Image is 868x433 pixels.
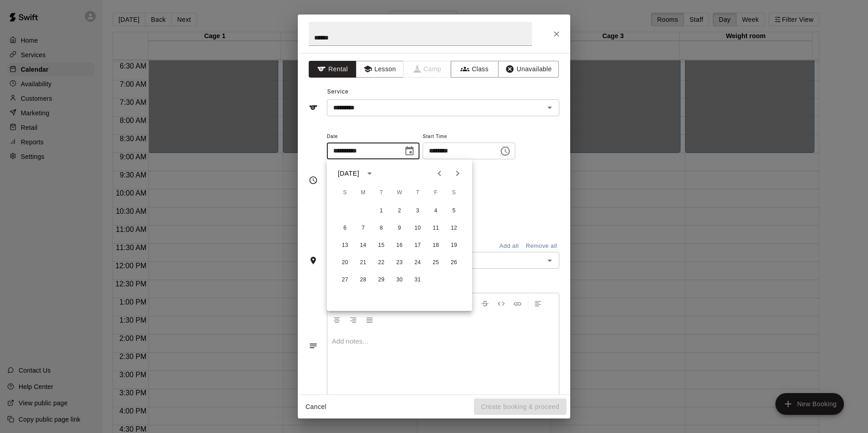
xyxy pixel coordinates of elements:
span: Wednesday [391,184,408,202]
button: Justify Align [362,311,377,328]
button: 26 [446,255,462,271]
button: 7 [355,220,371,236]
svg: Service [309,103,318,112]
span: Tuesday [373,184,390,202]
span: Camps can only be created in the Services page [404,61,451,78]
svg: Timing [309,176,318,185]
button: 24 [409,255,426,271]
button: Cancel [301,399,330,415]
button: Open [543,101,556,114]
button: Left Align [530,295,546,311]
button: Previous month [430,164,449,182]
button: 4 [428,203,444,219]
button: 19 [446,237,462,254]
button: 25 [428,255,444,271]
button: Rental [309,61,356,78]
button: 5 [446,203,462,219]
button: Choose date, selected date is Aug 23, 2025 [400,142,419,160]
button: 27 [337,272,353,288]
button: 20 [337,255,353,271]
span: Start Time [423,131,515,143]
button: 10 [409,220,426,236]
button: Add all [494,239,523,253]
button: 9 [391,220,408,236]
button: 30 [391,272,408,288]
button: Insert Link [510,295,525,311]
svg: Rooms [309,256,318,265]
button: Next month [449,164,467,182]
button: 29 [373,272,390,288]
button: Class [451,61,498,78]
button: Close [548,26,565,42]
button: 11 [428,220,444,236]
button: Center Align [329,311,345,328]
span: Saturday [446,184,462,202]
button: Insert Code [493,295,509,311]
button: 13 [337,237,353,254]
button: 1 [373,203,390,219]
button: Format Strikethrough [477,295,493,311]
div: [DATE] [338,169,359,178]
button: 8 [373,220,390,236]
button: 2 [391,203,408,219]
button: 3 [409,203,426,219]
button: Open [543,254,556,267]
span: Service [327,89,349,95]
span: Thursday [409,184,426,202]
button: 23 [391,255,408,271]
button: 17 [409,237,426,254]
button: 28 [355,272,371,288]
span: Monday [355,184,371,202]
button: Lesson [356,61,404,78]
button: 6 [337,220,353,236]
button: 12 [446,220,462,236]
span: Friday [428,184,444,202]
svg: Notes [309,341,318,350]
button: calendar view is open, switch to year view [362,166,377,181]
span: Date [327,131,419,143]
button: 14 [355,237,371,254]
button: Remove all [523,239,559,253]
button: 21 [355,255,371,271]
span: Sunday [337,184,353,202]
button: 31 [409,272,426,288]
button: Choose time, selected time is 5:00 PM [496,142,514,160]
button: Unavailable [498,61,559,78]
button: Right Align [345,311,361,328]
button: 15 [373,237,390,254]
button: 18 [428,237,444,254]
button: 16 [391,237,408,254]
button: 22 [373,255,390,271]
